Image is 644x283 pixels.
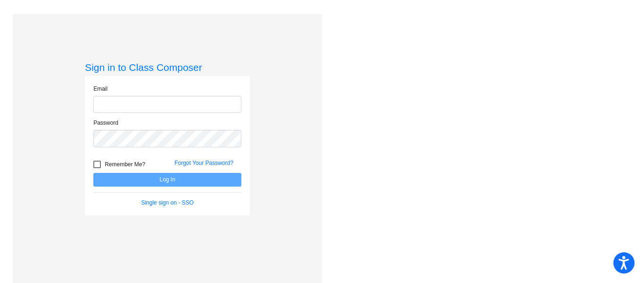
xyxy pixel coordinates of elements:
a: Single sign on - SSO [141,199,193,206]
button: Log In [93,173,241,187]
h3: Sign in to Class Composer [85,61,250,73]
label: Password [93,119,118,127]
label: Email [93,85,107,93]
a: Forgot Your Password? [174,160,233,166]
span: Remember Me? [105,159,145,170]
